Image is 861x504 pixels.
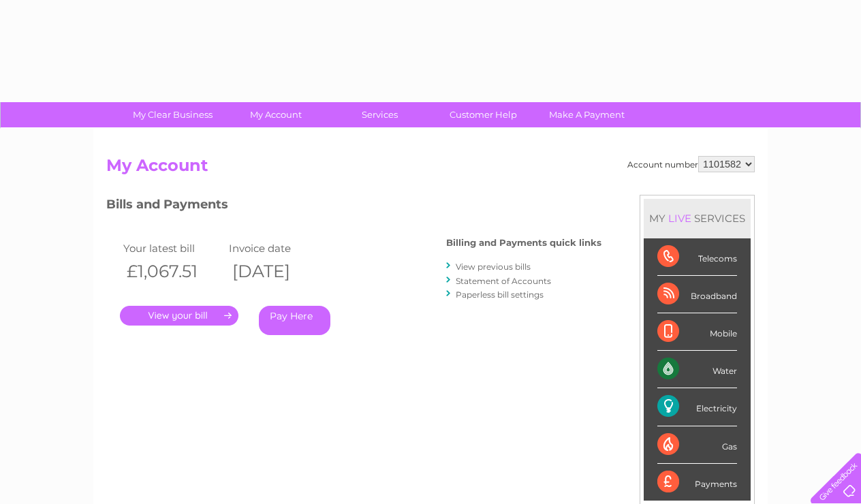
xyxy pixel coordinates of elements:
[657,313,737,351] div: Mobile
[220,102,332,127] a: My Account
[657,426,737,464] div: Gas
[106,156,755,182] h2: My Account
[666,212,694,225] div: LIVE
[225,239,331,257] td: Invoice date
[225,257,331,285] th: [DATE]
[116,102,229,127] a: My Clear Business
[427,102,539,127] a: Customer Help
[657,351,737,388] div: Water
[657,238,737,276] div: Telecoms
[106,195,601,219] h3: Bills and Payments
[120,257,225,285] th: £1,067.51
[657,464,737,501] div: Payments
[120,239,225,257] td: Your latest bill
[324,102,436,127] a: Services
[531,102,643,127] a: Make A Payment
[657,388,737,426] div: Electricity
[456,289,544,300] a: Paperless bill settings
[657,276,737,313] div: Broadband
[627,156,755,172] div: Account number
[120,306,238,326] a: .
[446,238,601,248] h4: Billing and Payments quick links
[259,306,330,335] a: Pay Here
[456,276,551,286] a: Statement of Accounts
[456,262,531,272] a: View previous bills
[644,199,751,238] div: MY SERVICES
